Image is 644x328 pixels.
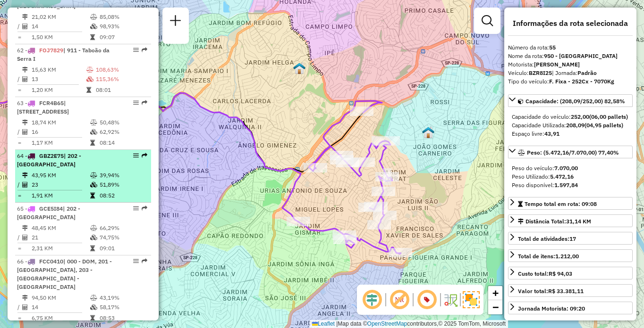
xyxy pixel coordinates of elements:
td: 1,17 KM [31,138,90,148]
td: 08:14 [99,138,147,148]
span: | [336,320,338,327]
td: = [17,33,22,42]
a: Nova sessão e pesquisa [166,11,185,33]
em: Opções [133,153,139,158]
strong: R$ 94,03 [549,270,572,277]
div: Map data © contributors,© 2025 TomTom, Microsoft [310,320,508,328]
em: Rota exportada [142,258,147,264]
td: / [17,233,22,242]
div: Peso: (5.472,16/7.070,00) 77,40% [508,160,633,193]
i: % de utilização do peso [90,172,97,178]
div: Número da rota: [508,43,633,52]
strong: [PERSON_NAME] [534,61,580,68]
td: 1,20 KM [31,85,86,95]
em: Opções [133,258,139,264]
a: Capacidade: (208,09/252,00) 82,58% [508,94,633,107]
i: % de utilização do peso [90,120,97,125]
td: 08:52 [99,191,147,200]
td: = [17,313,22,323]
a: Custo total:R$ 94,03 [508,267,633,279]
span: + [492,287,499,299]
td: 43,19% [99,293,147,303]
td: 14 [31,303,90,312]
i: Total de Atividades [22,182,28,188]
strong: 43,91 [544,130,559,137]
i: Total de Atividades [22,235,28,240]
strong: 950 - [GEOGRAPHIC_DATA] [544,52,618,59]
strong: 17 [569,235,576,242]
td: = [17,191,22,200]
i: Distância Total [22,14,28,20]
div: Total hectolitro: [508,319,633,328]
td: 94,50 KM [31,293,90,303]
span: FCC0410 [39,258,63,265]
span: GCE5I84 [39,205,63,212]
td: 14 [31,22,90,31]
a: Tempo total em rota: 09:08 [508,197,633,210]
span: 65 - [17,205,80,221]
div: Capacidade: (208,09/252,00) 82,58% [508,109,633,142]
span: FCR4B65 [39,99,64,107]
em: Rota exportada [142,205,147,211]
span: Tempo total em rota: 09:08 [525,200,597,207]
i: Tempo total em rota [90,315,95,321]
h4: Informações da rota selecionada [508,19,633,28]
td: 85,08% [99,12,147,22]
div: Capacidade do veículo: [512,113,629,121]
a: Exibir filtros [478,11,497,30]
i: % de utilização do peso [90,14,97,20]
a: Jornada Motorista: 09:20 [508,302,633,314]
span: | 202 - [GEOGRAPHIC_DATA] [17,152,81,168]
i: % de utilização da cubagem [90,235,97,240]
td: 08:53 [99,313,147,323]
td: 51,89% [99,180,147,189]
strong: 45,09 hL [548,320,571,327]
i: % de utilização da cubagem [90,182,97,188]
i: % de utilização do peso [86,67,93,73]
em: Opções [133,205,139,211]
td: / [17,180,22,189]
td: 2,31 KM [31,244,90,253]
td: / [17,303,22,312]
strong: F. Fixa - 252Cx - 7070Kg [549,78,614,85]
td: 74,75% [99,233,147,242]
span: 63 - [17,99,69,115]
td: 15,63 KM [31,65,86,74]
i: Total de Atividades [22,304,28,310]
td: / [17,74,22,84]
td: 6,75 KM [31,313,90,323]
span: Peso do veículo: [512,164,578,172]
i: Distância Total [22,67,28,73]
img: Exibir/Ocultar setores [463,291,480,308]
td: 39,94% [99,171,147,180]
div: Total de itens: [518,252,579,261]
a: Zoom in [488,286,502,300]
em: Opções [133,100,139,106]
span: 31,14 KM [566,218,591,225]
span: Peso: (5.472,16/7.070,00) 77,40% [527,149,619,156]
i: Total de Atividades [22,76,28,82]
i: Distância Total [22,172,28,178]
td: 115,36% [95,74,147,84]
div: Veículo: [508,69,633,77]
em: Opções [133,47,139,53]
td: 21,02 KM [31,12,90,22]
td: 21 [31,233,90,242]
i: Total de Atividades [22,24,28,29]
div: Peso Utilizado: [512,172,629,181]
i: Tempo total em rota [86,87,91,93]
i: % de utilização do peso [90,295,97,301]
em: Rota exportada [142,100,147,106]
td: 108,63% [95,65,147,74]
strong: 1.212,00 [555,253,579,260]
i: Distância Total [22,225,28,231]
td: 98,93% [99,22,147,31]
i: % de utilização do peso [90,225,97,231]
i: Total de Atividades [22,129,28,135]
td: 1,91 KM [31,191,90,200]
i: % de utilização da cubagem [86,76,93,82]
span: | [STREET_ADDRESS] [17,99,69,115]
td: = [17,244,22,253]
strong: 55 [549,44,556,51]
span: − [492,301,499,313]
